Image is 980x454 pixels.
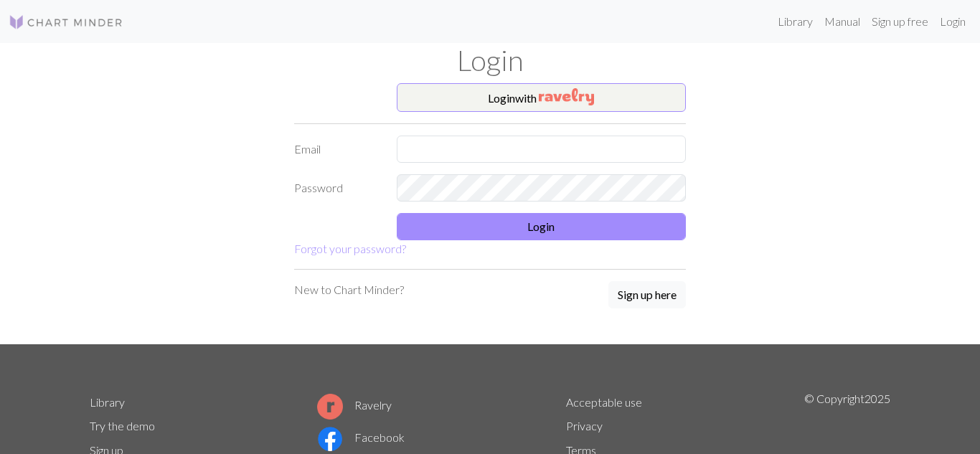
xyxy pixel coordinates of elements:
a: Facebook [317,430,405,444]
button: Loginwith [397,83,687,112]
button: Login [397,213,687,240]
label: Email [286,136,388,163]
a: Library [90,395,125,409]
img: Facebook logo [317,426,343,452]
a: Login [934,7,971,36]
a: Acceptable use [566,395,642,409]
img: Ravelry logo [317,394,343,420]
label: Password [286,174,388,202]
a: Try the demo [90,419,155,432]
a: Sign up free [866,7,934,36]
a: Sign up here [608,281,686,310]
img: Logo [9,14,123,31]
img: Ravelry [539,88,594,105]
button: Sign up here [608,281,686,308]
a: Ravelry [317,398,392,412]
h1: Login [81,43,899,77]
a: Privacy [566,419,603,432]
a: Library [772,7,819,36]
a: Manual [819,7,866,36]
p: New to Chart Minder? [294,281,404,298]
a: Forgot your password? [294,242,406,255]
